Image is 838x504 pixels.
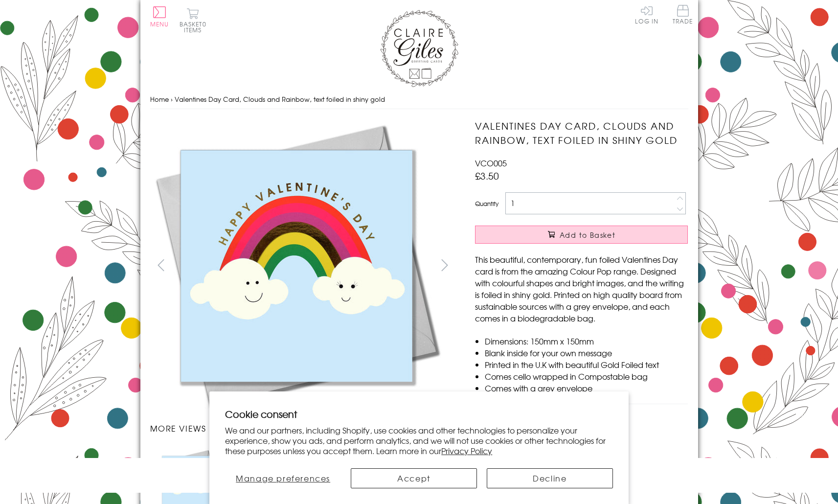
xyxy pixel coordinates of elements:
[150,6,169,27] button: Menu
[180,8,206,33] button: Basket0 items
[171,94,173,104] span: ›
[351,468,477,488] button: Accept
[475,169,499,183] span: £3.50
[475,157,507,169] span: VCO005
[485,359,688,370] li: Printed in the U.K with beautiful Gold Foiled text
[475,253,688,324] p: This beautiful, contemporary, fun foiled Valentines Day card is from the amazing Colour Pop range...
[225,425,613,456] p: We and our partners, including Shopify, use cookies and other technologies to personalize your ex...
[485,347,688,359] li: Blank inside for your own message
[433,254,455,276] button: next
[635,5,658,24] a: Log In
[441,445,492,457] a: Privacy Policy
[150,119,443,412] img: Valentines Day Card, Clouds and Rainbow, text foiled in shiny gold
[475,226,688,244] button: Add to Basket
[475,199,498,208] label: Quantity
[175,94,385,104] span: Valentines Day Card, Clouds and Rainbow, text foiled in shiny gold
[225,407,613,421] h2: Cookie consent
[487,468,613,488] button: Decline
[673,5,693,26] a: Trade
[485,370,688,382] li: Comes cello wrapped in Compostable bag
[150,90,688,110] nav: breadcrumbs
[150,254,172,276] button: prev
[184,20,206,34] span: 0 items
[150,422,456,434] h3: More views
[150,94,169,104] a: Home
[673,5,693,24] span: Trade
[380,10,458,87] img: Claire Giles Greetings Cards
[225,468,341,488] button: Manage preferences
[475,119,688,147] h1: Valentines Day Card, Clouds and Rainbow, text foiled in shiny gold
[485,335,688,347] li: Dimensions: 150mm x 150mm
[150,20,169,28] span: Menu
[236,472,330,484] span: Manage preferences
[455,119,749,412] img: Valentines Day Card, Clouds and Rainbow, text foiled in shiny gold
[560,230,615,240] span: Add to Basket
[485,382,688,394] li: Comes with a grey envelope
